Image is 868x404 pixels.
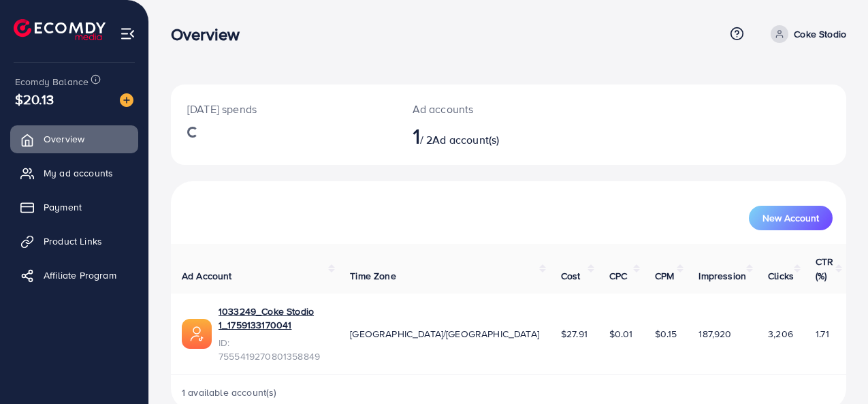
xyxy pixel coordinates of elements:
[182,386,277,399] span: 1 available account(s)
[561,269,581,283] span: Cost
[655,327,677,341] span: $0.15
[120,93,133,107] img: image
[44,200,82,214] span: Payment
[768,269,794,283] span: Clicks
[44,268,116,282] span: Affiliate Program
[14,19,106,40] img: logo
[10,125,138,153] a: Overview
[609,327,633,341] span: $0.01
[10,193,138,221] a: Payment
[561,327,588,341] span: $27.91
[698,327,731,341] span: 187,920
[413,120,420,151] span: 1
[44,234,102,248] span: Product Links
[749,206,833,230] button: New Account
[768,327,793,341] span: 3,206
[120,26,135,42] img: menu
[15,75,89,89] span: Ecomdy Balance
[609,269,627,283] span: CPC
[219,305,328,332] a: 1033249_Coke Stodio 1_1759133170041
[219,336,328,364] span: ID: 7555419270801358849
[44,166,113,180] span: My ad accounts
[182,319,212,349] img: ic-ads-acc.e4c84228.svg
[350,269,396,283] span: Time Zone
[187,101,380,117] p: [DATE] spends
[15,89,54,109] span: $20.13
[413,101,549,117] p: Ad accounts
[655,269,674,283] span: CPM
[171,25,251,44] h3: Overview
[10,262,138,289] a: Affiliate Program
[413,123,549,149] h2: / 2
[698,269,746,283] span: Impression
[432,132,499,147] span: Ad account(s)
[182,269,232,283] span: Ad Account
[794,26,846,42] p: Coke Stodio
[765,25,846,43] a: Coke Stodio
[762,213,819,223] span: New Account
[44,132,84,146] span: Overview
[10,228,138,255] a: Product Links
[350,327,539,341] span: [GEOGRAPHIC_DATA]/[GEOGRAPHIC_DATA]
[816,327,829,341] span: 1.71
[10,159,138,187] a: My ad accounts
[816,255,833,282] span: CTR (%)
